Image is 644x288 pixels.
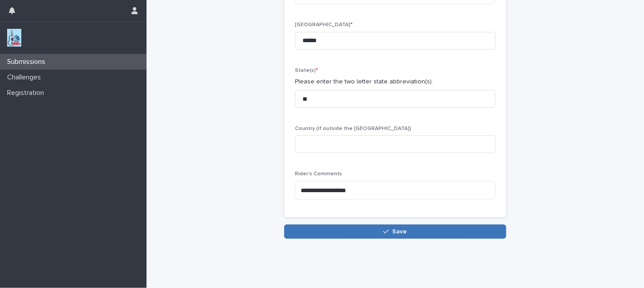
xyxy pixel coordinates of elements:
[284,225,506,239] button: Save
[393,229,407,235] span: Save
[4,58,52,66] p: Submissions
[295,77,496,87] p: Please enter the two letter state abbreviation(s).
[4,89,51,97] p: Registration
[295,68,318,73] span: State(s)
[295,126,411,131] span: Country (If outside the [GEOGRAPHIC_DATA])
[4,73,48,82] p: Challenges
[295,22,353,28] span: [GEOGRAPHIC_DATA]
[295,171,342,177] span: Rider's Comments
[7,29,21,47] img: jxsLJbdS1eYBI7rVAS4p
